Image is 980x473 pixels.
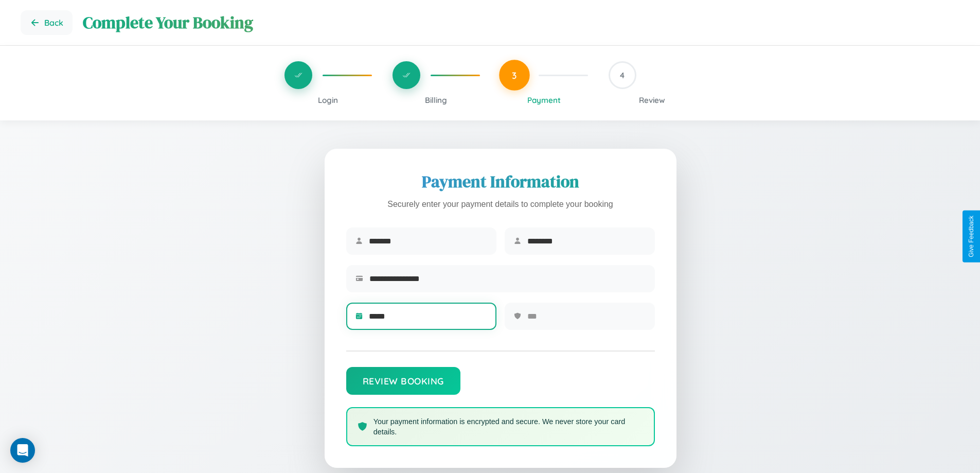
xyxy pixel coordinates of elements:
h1: Complete Your Booking [83,11,959,34]
p: Your payment information is encrypted and secure. We never store your card details. [373,416,644,437]
span: Billing [425,95,447,105]
span: Login [318,95,338,105]
span: Review [639,95,665,105]
div: Open Intercom Messenger [10,438,35,463]
span: Payment [527,95,561,105]
span: 4 [620,70,625,80]
button: Review Booking [346,367,460,395]
span: 3 [512,69,517,81]
button: Go back [21,10,73,35]
h2: Payment Information [346,170,655,193]
div: Give Feedback [968,216,975,257]
p: Securely enter your payment details to complete your booking [346,197,655,212]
